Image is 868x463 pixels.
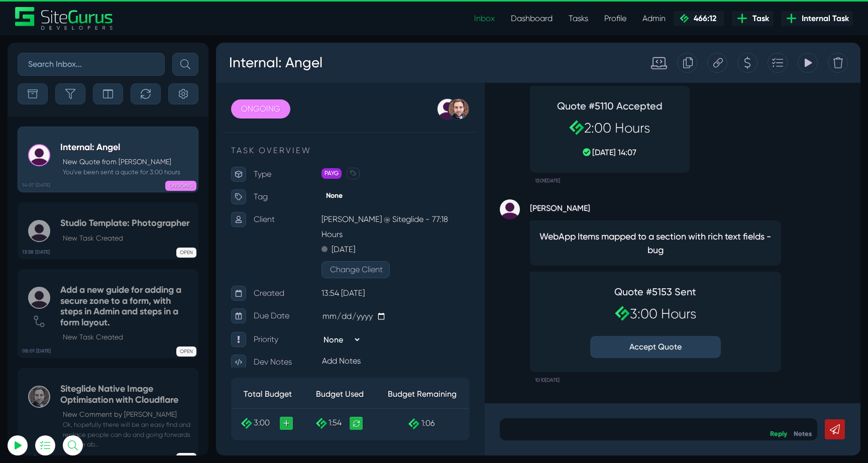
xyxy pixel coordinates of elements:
[466,9,503,29] a: Inbox
[105,148,131,158] span: None
[425,12,451,28] div: Standard
[176,453,196,463] span: OPEN
[134,374,147,387] a: Recalculate Budget Used
[105,169,254,199] p: [PERSON_NAME] @ Siteglide - 77:18 Hours
[674,11,724,26] a: 466:12
[798,13,849,25] span: Internal Task
[89,337,160,366] th: Budget Used
[60,420,193,449] small: Ok, hopefully there will be an easy find and replace people can do and going forwards we'll be ab...
[314,157,565,172] strong: [PERSON_NAME]
[374,293,505,315] button: Accept Quote
[612,10,632,30] div: Delete Task
[461,10,481,30] div: Duplicate this Task
[18,202,198,259] a: 13:58 [DATE] Studio Template: PhotographerNew Task Created OPEN
[38,312,105,327] p: Dev Notes
[33,118,143,140] input: Email
[38,124,105,139] p: Type
[319,130,344,146] small: 13:09[DATE]
[176,346,196,357] span: OPEN
[38,169,105,184] p: Client
[374,243,505,255] h4: Quote #5153 Sent
[38,243,105,258] p: Created
[374,263,505,279] h2: 3:00 Hours
[60,285,193,328] h5: Add a new guide for adding a secure zone to a form, with steps in Admin and steps in a form layout.
[38,147,105,162] p: Tag
[521,10,541,30] div: Create a Quote
[60,384,193,405] h5: Siteglide Native Image Optimisation with Cloudflare
[491,10,511,30] div: Copy this Task URL
[578,387,596,395] a: Notes
[329,77,459,93] h2: 2:00 Hours
[552,10,572,30] div: Add to Task Drawer
[582,10,602,30] div: View Tracking Items
[690,14,716,23] span: 466:12
[781,11,853,26] a: Internal Task
[634,9,674,29] a: Admin
[205,376,219,385] span: 1:06
[33,177,143,198] button: Log In
[113,375,126,385] span: 1:54
[18,127,198,193] a: 14:07 [DATE] Internal: AngelNew Quote from [PERSON_NAME] You've been sent a quote for 3:00 hours ...
[732,11,773,26] a: Task
[15,7,114,30] a: SiteGurus
[63,409,193,420] p: New Comment by [PERSON_NAME]
[323,187,556,214] span: WebApp Items mapped to a section with rich text fields - bug
[103,309,256,327] div: Add Notes
[105,218,174,236] button: Change Client
[38,375,54,385] span: 3:00
[63,157,180,167] p: New Quote from [PERSON_NAME]
[15,337,89,366] th: Total Budget
[116,199,139,214] p: [DATE]
[22,454,49,461] b: 17:22 [DATE]
[165,181,196,191] span: ONGOING
[38,266,105,281] p: Due Date
[105,243,254,258] p: 13:54 [DATE]
[561,9,596,29] a: Tasks
[60,167,180,177] small: You've been sent a quote for 3:00 hours
[64,374,77,387] a: +
[15,102,254,114] p: TASK OVERVIEW
[596,9,634,29] a: Profile
[176,248,196,258] span: OPEN
[60,218,189,229] h5: Studio Template: Photographer
[319,329,344,345] small: 10:10[DATE]
[105,126,126,136] span: PAYG
[554,387,571,395] a: Reply
[15,57,74,76] a: ONGOING
[748,13,769,25] span: Task
[63,233,189,244] p: New Task Created
[329,57,459,69] h4: Quote #5110 Accepted
[63,332,193,342] p: New Task Created
[329,104,459,116] p: [DATE] 14:07
[22,348,51,355] b: 08:01 [DATE]
[159,337,253,366] th: Budget Remaining
[18,269,198,358] a: 08:01 [DATE] Add a new guide for adding a secure zone to a form, with steps in Admin and steps in...
[22,182,50,189] b: 14:07 [DATE]
[503,9,561,29] a: Dashboard
[18,53,165,76] input: Search Inbox...
[13,7,113,33] h3: Internal: Angel
[60,142,180,153] h5: Internal: Angel
[38,289,105,304] p: Priority
[15,7,114,30] img: Sitegurus Logo
[22,249,50,256] b: 13:58 [DATE]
